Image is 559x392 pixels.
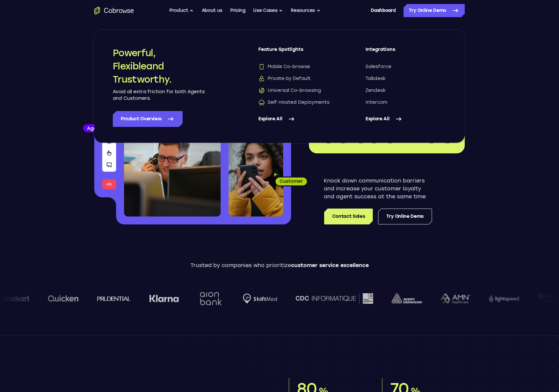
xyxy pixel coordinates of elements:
a: Zendesk [365,87,446,94]
a: Go to the home page [94,7,134,15]
p: Knock down communication barriers and increase your customer loyalty and agent success at the sam... [324,177,432,201]
img: Aion Bank [197,285,224,312]
span: Salesforce [365,63,391,70]
img: Universal Co-browsing [258,87,265,94]
a: Pricing [230,4,245,17]
img: Mobile Co-browse [258,63,265,70]
img: prudential [97,296,130,301]
img: Private by Default [258,75,265,82]
span: customer service excellence [291,262,369,268]
a: Contact Sales [324,209,373,224]
a: Private by DefaultPrivate by Default [258,75,339,82]
img: A customer holding their phone [229,138,283,216]
a: Intercom [365,99,446,106]
a: Explore All [365,111,446,127]
h2: Powerful, Flexible and Trustworthy. [113,46,205,86]
a: Product Overview [113,111,183,127]
img: CDC Informatique [295,293,373,303]
a: Self-Hosted DeploymentsSelf-Hosted Deployments [258,99,339,106]
button: Use Cases [253,4,283,17]
span: Talkdesk [365,75,386,82]
span: Mobile Co-browse [258,63,310,70]
p: Avoid all extra friction for both Agents and Customers. [113,89,205,102]
a: Universal Co-browsingUniversal Co-browsing [258,87,339,94]
img: AMN Healthcare [440,294,470,304]
span: Integrations [365,46,446,58]
span: Intercom [365,99,387,106]
a: Talkdesk [365,75,446,82]
span: Universal Co-browsing [258,87,321,94]
img: Shiftmed [242,294,277,304]
a: Salesforce [365,63,446,70]
img: Klarna [149,294,179,302]
a: Try Online Demo [404,4,465,17]
button: Resources [291,4,321,17]
a: Explore All [258,111,339,127]
a: About us [202,4,222,17]
a: Mobile Co-browseMobile Co-browse [258,63,339,70]
img: avery-dennison [391,294,421,303]
span: Private by Default [258,75,311,82]
a: Dashboard [371,4,396,17]
button: Product [169,4,194,17]
span: Zendesk [365,87,386,94]
a: Try Online Demo [378,209,432,224]
img: Self-Hosted Deployments [258,99,265,106]
img: A customer support agent talking on the phone [124,98,221,216]
span: Feature Spotlights [258,46,339,58]
span: Self-Hosted Deployments [258,99,329,106]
